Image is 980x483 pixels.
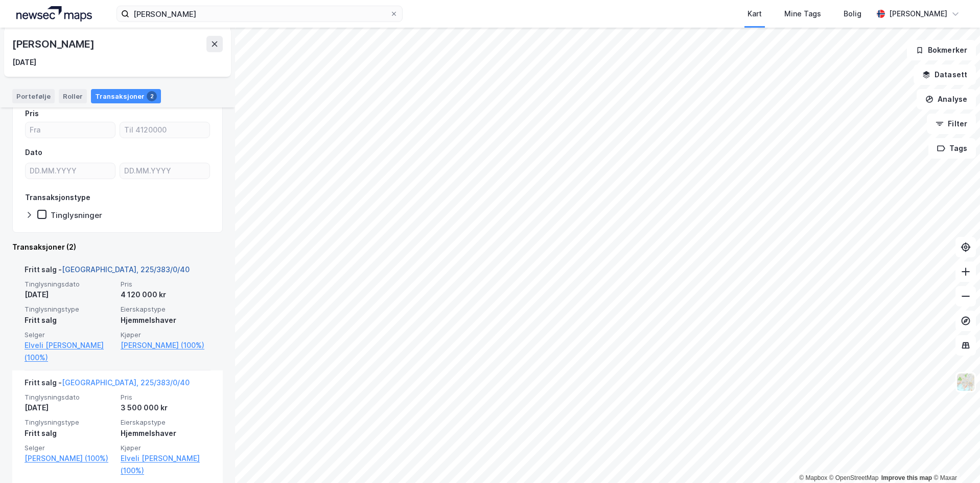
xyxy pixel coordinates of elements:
[25,427,114,440] div: Fritt salg
[25,146,42,159] div: Dato
[25,339,114,364] a: Elveli [PERSON_NAME] (100%)
[25,402,114,414] div: [DATE]
[784,8,821,20] div: Mine Tags
[748,8,762,20] div: Kart
[147,91,157,101] div: 2
[12,36,96,52] div: [PERSON_NAME]
[121,339,211,352] a: [PERSON_NAME] (100%)
[25,331,114,339] span: Selger
[889,8,947,20] div: [PERSON_NAME]
[12,89,55,103] div: Portefølje
[917,89,976,109] button: Analyse
[907,40,976,60] button: Bokmerker
[829,474,879,481] a: OpenStreetMap
[927,114,976,134] button: Filter
[121,305,211,314] span: Eierskapstype
[121,289,211,301] div: 4 120 000 kr
[121,452,211,477] a: Elveli [PERSON_NAME] (100%)
[25,452,114,465] a: [PERSON_NAME] (100%)
[51,210,102,220] div: Tinglysninger
[12,241,223,253] div: Transaksjoner (2)
[25,289,114,301] div: [DATE]
[25,264,190,280] div: Fritt salg -
[25,418,114,427] span: Tinglysningstype
[914,64,976,85] button: Datasett
[25,393,114,402] span: Tinglysningsdato
[121,444,211,452] span: Kjøper
[16,6,92,21] img: logo.a4113a55bc3d86da70a041830d287a7e.svg
[25,305,114,314] span: Tinglysningstype
[929,434,980,483] div: Kontrollprogram for chat
[929,434,980,483] iframe: Chat Widget
[956,372,975,392] img: Z
[62,265,190,274] a: [GEOGRAPHIC_DATA], 225/383/0/40
[121,393,211,402] span: Pris
[928,138,976,159] button: Tags
[25,107,39,120] div: Pris
[62,378,190,387] a: [GEOGRAPHIC_DATA], 225/383/0/40
[121,314,211,326] div: Hjemmelshaver
[26,163,115,179] input: DD.MM.YYYY
[12,56,36,69] div: [DATE]
[25,314,114,326] div: Fritt salg
[59,89,87,103] div: Roller
[121,331,211,339] span: Kjøper
[120,122,209,138] input: Til 4120000
[120,163,209,179] input: DD.MM.YYYY
[799,474,827,481] a: Mapbox
[881,474,932,481] a: Improve this map
[844,8,861,20] div: Bolig
[121,402,211,414] div: 3 500 000 kr
[25,280,114,289] span: Tinglysningsdato
[121,280,211,289] span: Pris
[121,427,211,440] div: Hjemmelshaver
[25,377,190,393] div: Fritt salg -
[25,444,114,452] span: Selger
[121,418,211,427] span: Eierskapstype
[25,191,90,204] div: Transaksjonstype
[129,6,390,21] input: Søk på adresse, matrikkel, gårdeiere, leietakere eller personer
[26,122,115,138] input: Fra
[91,89,161,103] div: Transaksjoner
